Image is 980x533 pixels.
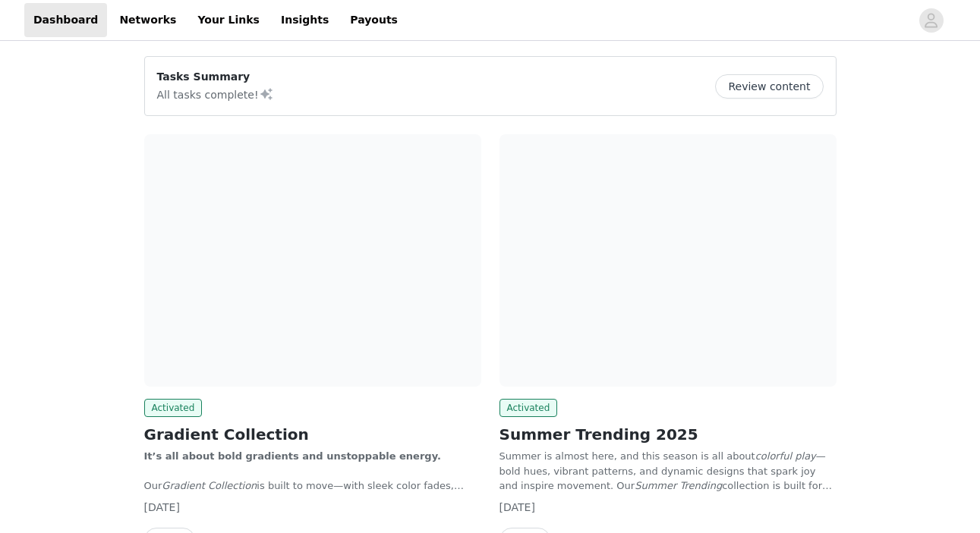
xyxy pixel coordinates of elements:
h2: Summer Trending 2025 [499,423,837,446]
img: JUNK Brands [499,134,837,387]
a: Insights [272,3,338,37]
a: Payouts [341,3,407,37]
em: colorful play [755,450,816,462]
em: Summer Trending [635,480,722,491]
a: Your Links [188,3,269,37]
em: Gradient Collection [162,480,257,491]
p: Summer is almost here, and this season is all about —bold hues, vibrant patterns, and dynamic des... [499,449,837,494]
strong: It’s all about bold gradients and unstoppable energy. [144,450,441,462]
div: avatar [924,8,938,33]
span: [DATE] [499,501,535,513]
img: JUNK Brands [144,134,481,387]
span: Activated [144,399,203,417]
span: Activated [499,399,558,417]
p: Tasks Summary [157,69,274,85]
h2: Gradient Collection [144,423,481,446]
a: Dashboard [24,3,107,37]
button: Review content [715,74,823,99]
a: Networks [110,3,185,37]
p: Our is built to move—with sleek color fades, modern designs, and performance-ready function for e... [144,478,481,494]
span: [DATE] [144,501,180,513]
p: All tasks complete! [157,85,274,103]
